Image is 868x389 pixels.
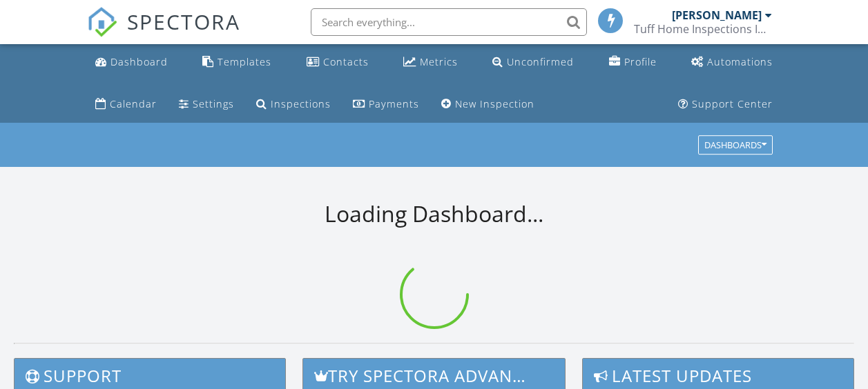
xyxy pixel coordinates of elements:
a: Calendar [90,92,162,117]
span: SPECTORA [127,7,240,36]
div: Metrics [420,55,458,68]
img: The Best Home Inspection Software - Spectora [87,7,117,37]
div: Contacts [323,55,369,68]
div: Settings [193,97,234,110]
div: Unconfirmed [507,55,574,68]
a: Support Center [673,92,778,117]
div: Automations [707,55,773,68]
button: Dashboards [698,136,773,155]
div: Profile [624,55,657,68]
div: Inspections [271,97,331,110]
a: Metrics [398,50,463,75]
a: Unconfirmed [487,50,579,75]
a: Settings [173,92,240,117]
a: New Inspection [436,92,540,117]
a: Payments [347,92,425,117]
a: Company Profile [604,50,662,75]
div: [PERSON_NAME] [672,8,762,22]
a: Templates [197,50,277,75]
a: Contacts [301,50,374,75]
div: Dashboards [704,141,766,150]
div: Calendar [110,97,157,110]
div: Templates [218,55,271,68]
input: Search everything... [311,8,587,36]
div: Dashboard [110,55,168,68]
div: Tuff Home Inspections Inc. [634,22,772,36]
a: Dashboard [90,50,173,75]
div: Payments [369,97,419,110]
div: New Inspection [455,97,534,110]
a: Inspections [251,92,336,117]
div: Support Center [692,97,773,110]
a: Automations (Basic) [686,50,778,75]
a: SPECTORA [87,19,240,48]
